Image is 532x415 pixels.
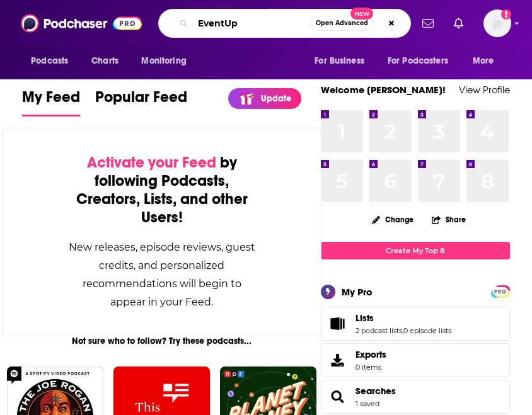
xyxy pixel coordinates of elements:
[356,363,386,372] span: 0 items
[493,286,508,295] a: PRO
[356,326,402,335] a: 2 podcast lists
[431,207,466,232] button: Share
[321,343,510,377] a: Exports
[342,286,373,298] div: My Pro
[21,11,142,35] img: Podchaser - Follow, Share and Rate Podcasts
[315,52,364,70] span: For Business
[95,88,187,117] a: Popular Feed
[228,88,301,109] a: Update
[261,93,291,104] p: Update
[388,52,448,70] span: For Podcasters
[464,49,510,73] button: open menu
[31,52,68,70] span: Podcasts
[325,351,350,369] span: Exports
[356,312,451,324] a: Lists
[459,84,510,96] a: View Profile
[356,312,374,324] span: Lists
[350,8,373,20] span: New
[321,307,510,341] span: Lists
[306,49,380,73] button: open menu
[66,238,258,311] div: New releases, episode reviews, guest credits, and personalized recommendations will begin to appe...
[356,349,386,360] span: Exports
[356,385,396,397] a: Searches
[325,388,350,406] a: Searches
[321,242,510,259] a: Create My Top 8
[325,315,350,333] a: Lists
[141,52,186,70] span: Monitoring
[22,88,80,117] a: My Feed
[2,336,321,346] div: Not sure who to follow? Try these podcasts...
[22,49,84,73] button: open menu
[417,13,439,34] a: Show notifications dropdown
[483,9,511,37] span: Logged in as mresewehr
[501,9,511,20] svg: Add a profile image
[66,154,258,227] div: by following Podcasts, Creators, Lists, and other Users!
[473,52,494,70] span: More
[316,20,368,26] span: Open Advanced
[310,16,374,31] button: Open AdvancedNew
[158,9,411,38] div: Search podcasts, credits, & more...
[95,88,187,114] span: Popular Feed
[493,287,508,297] span: PRO
[132,49,202,73] button: open menu
[22,88,80,114] span: My Feed
[321,84,446,96] a: Welcome [PERSON_NAME]!
[356,399,379,408] a: 1 saved
[321,380,510,414] span: Searches
[403,326,451,335] a: 0 episode lists
[483,9,511,37] button: Show profile menu
[83,49,126,73] a: Charts
[193,13,310,33] input: Search podcasts, credits, & more...
[402,326,403,335] span: ,
[87,153,216,172] span: Activate your Feed
[91,52,119,70] span: Charts
[379,49,466,73] button: open menu
[483,9,511,37] img: User Profile
[364,212,421,227] button: Change
[449,13,468,34] a: Show notifications dropdown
